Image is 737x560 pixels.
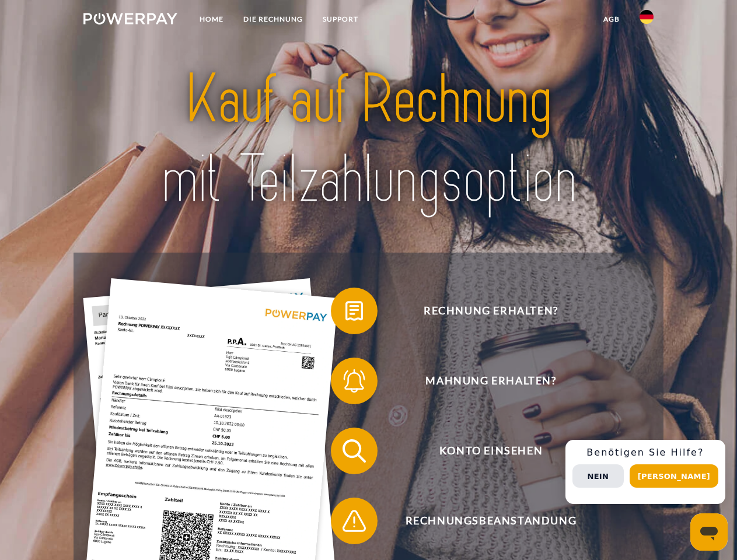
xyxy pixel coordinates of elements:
h3: Benötigen Sie Hilfe? [572,447,718,459]
span: Mahnung erhalten? [348,358,634,404]
button: [PERSON_NAME] [630,464,718,488]
button: Mahnung erhalten? [331,358,634,404]
span: Rechnungsbeanstandung [348,498,634,544]
img: logo-powerpay-white.svg [83,13,177,24]
span: Konto einsehen [348,428,634,474]
span: Rechnung erhalten? [348,288,634,334]
img: qb_warning.svg [340,506,369,535]
div: Schnellhilfe [565,440,725,504]
img: de [640,10,654,24]
button: Rechnung erhalten? [331,288,634,334]
img: title-powerpay_de.svg [111,56,626,223]
a: SUPPORT [313,9,368,30]
img: qb_bell.svg [340,366,369,395]
a: agb [593,9,630,30]
a: Home [190,9,233,30]
iframe: Schaltfläche zum Öffnen des Messaging-Fensters [690,513,728,551]
img: qb_search.svg [340,436,369,466]
button: Nein [572,464,624,488]
a: DIE RECHNUNG [233,9,313,30]
button: Konto einsehen [331,428,634,474]
img: qb_bill.svg [340,296,369,325]
button: Rechnungsbeanstandung [331,498,634,544]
